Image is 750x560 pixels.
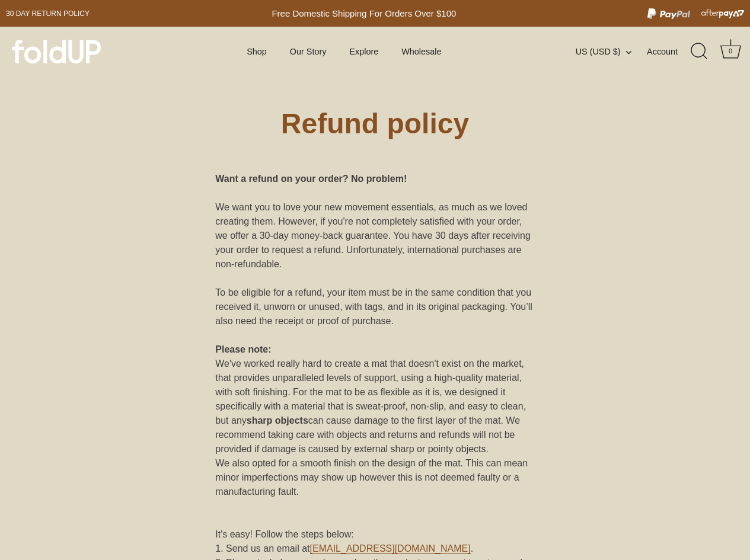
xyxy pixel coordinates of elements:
a: Account [647,44,690,59]
div: 0 [725,46,736,57]
button: US (USD $) [576,46,644,57]
div: It's easy! Follow the steps below: [215,527,534,542]
a: Explore [339,40,388,63]
div: 1. Send us an email at [215,542,534,556]
a: Cart [717,39,743,65]
h1: Refund policy [215,106,534,151]
a: [EMAIL_ADDRESS][DOMAIN_NAME] [310,543,471,554]
span: . [471,543,473,553]
strong: sharp objects [247,415,308,425]
span: We also opted for a smooth finish on the design of the mat. This can mean minor imperfections may... [215,458,528,497]
div: Primary navigation [218,40,471,63]
strong: Please note: [215,344,271,354]
a: 30 day Return policy [6,7,90,21]
a: Our Story [280,40,337,63]
div: We want you to love your new movement essentials, as much as we loved creating them. However, if ... [215,200,534,328]
span: We've worked really hard to create a mat that doesn't exist on the market, that provides unparall... [215,359,526,454]
a: Wholesale [391,40,452,63]
strong: Want a refund on your order? No problem! [215,174,407,184]
a: Shop [237,40,277,63]
a: Search [687,39,713,65]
